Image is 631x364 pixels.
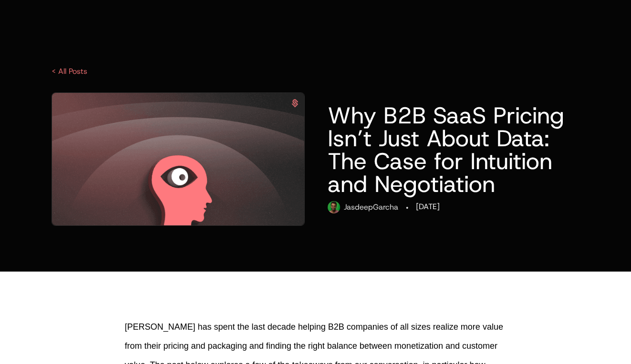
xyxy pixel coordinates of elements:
[328,201,340,213] img: imagejas
[406,201,408,214] div: ·
[416,201,440,212] div: [DATE]
[52,66,87,76] a: < All Posts
[344,202,398,213] div: Jasdeep Garcha
[328,104,579,195] h1: Why B2B SaaS Pricing Isn’t Just About Data: The Case for Intuition and Negotiation
[52,93,305,225] img: image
